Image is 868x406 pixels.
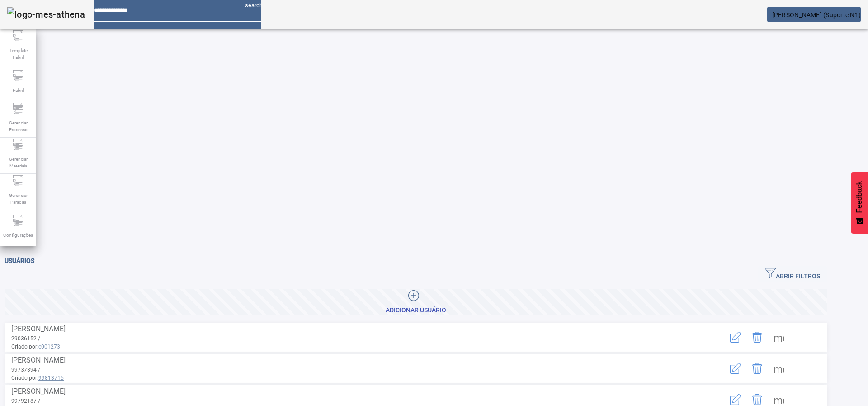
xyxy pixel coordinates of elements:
[10,84,26,96] span: Fabril
[7,7,85,22] img: logo-mes-athena
[11,398,40,404] span: 99792187 /
[11,367,40,373] span: 99737394 /
[855,181,863,213] span: Feedback
[11,343,689,351] span: Criado por:
[758,266,827,282] button: ABRIR FILTROS
[5,153,32,172] span: Gerenciar Materiais
[768,326,790,348] button: Mais
[386,306,446,315] div: Adicionar Usuário
[11,335,40,342] span: 29036152 /
[746,358,768,379] button: Delete
[746,326,768,348] button: Delete
[772,11,861,19] span: [PERSON_NAME] (Suporte N1)
[5,117,32,136] span: Gerenciar Processo
[11,374,689,382] span: Criado por:
[768,358,790,379] button: Mais
[0,229,36,241] span: Configurações
[5,289,827,315] button: Adicionar Usuário
[38,344,60,350] span: c001273
[5,257,34,264] span: Usuários
[11,387,66,396] span: [PERSON_NAME]
[765,267,820,281] span: ABRIR FILTROS
[11,356,66,364] span: [PERSON_NAME]
[38,375,64,381] span: 99813715
[851,172,868,234] button: Feedback - Mostrar pesquisa
[11,325,66,333] span: [PERSON_NAME]
[5,44,32,63] span: Template Fabril
[5,189,32,208] span: Gerenciar Paradas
